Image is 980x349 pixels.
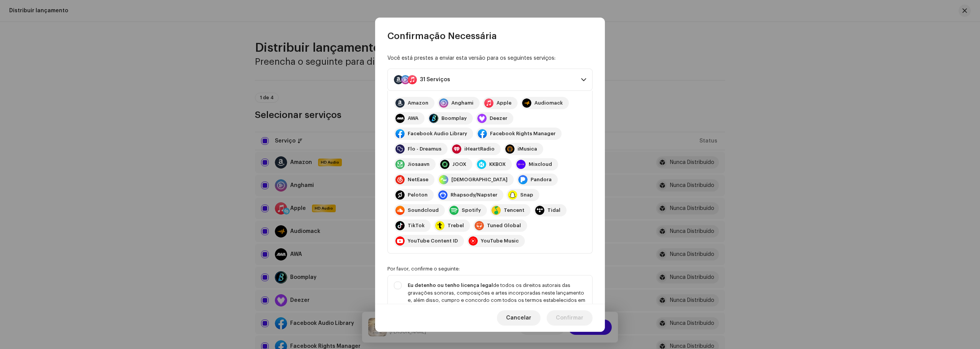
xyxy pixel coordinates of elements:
[408,100,428,106] div: Amazon
[556,310,583,325] span: Confirmar
[464,146,495,152] div: iHeartRadio
[506,310,531,325] span: Cancelar
[408,177,428,183] div: NetEase
[387,69,593,91] p-accordion-header: 31 Serviços
[547,207,560,213] div: Tidal
[408,115,418,121] div: AWA
[408,131,467,137] div: Facebook Audio Library
[451,100,474,106] div: Anghami
[490,131,555,137] div: Facebook Rights Manager
[497,310,541,325] button: Cancelar
[420,77,450,83] div: 31 Serviços
[481,238,519,244] div: YouTube Music
[387,266,593,272] div: Por favor, confirme o seguinte:
[489,161,506,167] div: KKBOX
[451,177,508,183] div: [DEMOGRAPHIC_DATA]
[408,207,439,213] div: Soundcloud
[504,207,524,213] div: Tencent
[387,30,497,42] span: Confirmação Necessária
[547,310,593,325] button: Confirmar
[441,115,467,121] div: Boomplay
[448,223,464,229] div: Trebel
[487,223,521,229] div: Tuned Global
[408,283,493,288] strong: Eu detenho ou tenho licença legal
[462,207,481,213] div: Spotify
[529,161,552,167] div: Mixcloud
[531,177,552,183] div: Pandora
[451,192,497,198] div: Rhapsody/Napster
[387,54,593,62] div: Você está prestes a enviar esta versão para os seguintes serviços:
[408,223,425,229] div: TikTok
[408,161,430,167] div: Jiosaavn
[452,161,466,167] div: JOOX
[534,100,563,106] div: Audiomack
[408,192,428,198] div: Peloton
[490,115,507,121] div: Deezer
[408,146,441,152] div: Flo - Dreamus
[387,275,593,336] p-togglebutton: Eu detenho ou tenho licença legalde todos os direitos autorais das gravações sonoras, composições...
[518,146,537,152] div: iMusica
[497,100,511,106] div: Apple
[408,282,586,311] div: de todos os direitos autorais das gravações sonoras, composições e artes incorporadas neste lança...
[387,91,593,254] p-accordion-content: 31 Serviços
[408,238,458,244] div: YouTube Content ID
[520,192,533,198] div: Snap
